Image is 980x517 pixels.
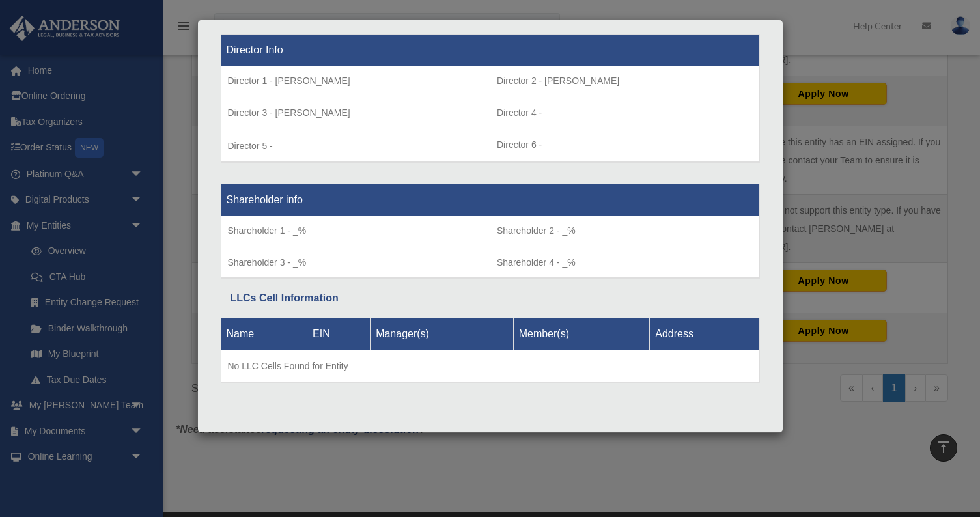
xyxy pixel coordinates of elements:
p: Director 6 - [497,137,753,153]
p: Director 3 - [PERSON_NAME] [228,105,484,121]
p: Shareholder 4 - _% [497,255,753,271]
th: Shareholder info [221,184,759,216]
th: EIN [307,318,371,350]
p: Shareholder 3 - _% [228,255,484,271]
p: Shareholder 2 - _% [497,223,753,239]
th: Name [221,318,307,350]
p: Director 4 - [497,105,753,121]
div: LLCs Cell Information [231,289,750,307]
th: Address [650,318,759,350]
th: Member(s) [513,318,650,350]
td: Director 5 - [221,66,490,163]
p: Director 2 - [PERSON_NAME] [497,73,753,89]
p: Director 1 - [PERSON_NAME] [228,73,484,89]
th: Manager(s) [371,318,514,350]
th: Director Info [221,35,759,66]
td: No LLC Cells Found for Entity [221,350,759,382]
p: Shareholder 1 - _% [228,223,484,239]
